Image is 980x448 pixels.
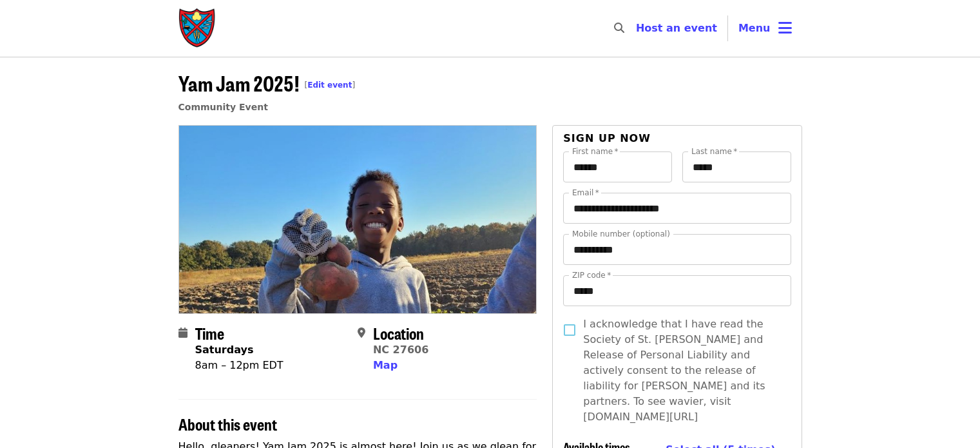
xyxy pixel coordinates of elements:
i: calendar icon [178,327,187,339]
img: Yam Jam 2025! organized by Society of St. Andrew [179,126,537,313]
span: Sign up now [563,132,651,144]
input: First name [563,151,672,182]
button: Map [373,358,398,373]
span: About this event [178,413,277,435]
a: Host an event [636,22,717,34]
div: 8am – 12pm EDT [195,358,283,373]
input: Mobile number (optional) [563,234,791,265]
label: First name [572,148,619,155]
a: NC 27606 [373,344,428,356]
button: Toggle account menu [728,13,802,44]
i: map-marker-alt icon [358,327,365,339]
label: Email [572,189,599,197]
span: Yam Jam 2025! [178,68,356,98]
span: Menu [738,22,771,34]
input: ZIP code [563,275,791,306]
a: Community Event [178,102,268,112]
label: Last name [691,148,737,155]
strong: Saturdays [195,344,254,356]
i: bars icon [778,19,792,37]
a: Edit event [307,81,352,90]
img: Society of St. Andrew - Home [178,8,217,49]
span: Time [195,322,224,344]
span: Map [373,359,398,371]
label: ZIP code [572,271,611,279]
input: Search [632,13,642,44]
input: Last name [682,151,791,182]
span: Location [373,322,424,344]
label: Mobile number (optional) [572,230,670,238]
input: Email [563,193,791,224]
i: search icon [614,22,624,34]
span: I acknowledge that I have read the Society of St. [PERSON_NAME] and Release of Personal Liability... [583,317,780,425]
span: [ ] [305,81,356,90]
